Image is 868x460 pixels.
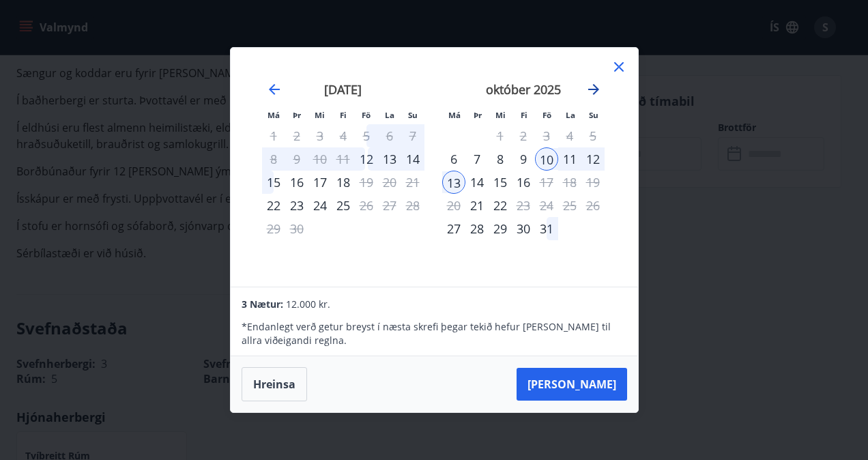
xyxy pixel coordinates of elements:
[558,194,581,217] td: Not available. laugardagur, 25. október 2025
[408,110,418,120] small: Su
[566,110,575,120] small: La
[442,217,465,240] td: Choose mánudagur, 27. október 2025 as your check-in date. It’s available.
[535,124,558,147] td: Not available. föstudagur, 3. október 2025
[355,147,378,171] div: 12
[558,147,581,171] td: Selected. laugardagur, 11. október 2025
[512,194,535,217] td: Choose fimmtudagur, 23. október 2025 as your check-in date. It’s available.
[465,217,489,240] div: 28
[340,110,347,120] small: Fi
[285,217,308,240] td: Not available. þriðjudagur, 30. september 2025
[465,147,489,171] div: 7
[448,110,461,120] small: Má
[401,124,424,147] td: Choose sunnudagur, 7. september 2025 as your check-in date. It’s available.
[585,81,602,98] div: Move forward to switch to the next month.
[489,147,512,171] td: Choose miðvikudagur, 8. október 2025 as your check-in date. It’s available.
[589,110,598,120] small: Su
[378,171,401,194] td: Not available. laugardagur, 20. september 2025
[262,171,285,194] td: Choose mánudagur, 15. september 2025 as your check-in date. It’s available.
[512,147,535,171] div: 9
[332,171,355,194] td: Choose fimmtudagur, 18. september 2025 as your check-in date. It’s available.
[242,367,307,401] button: Hreinsa
[262,194,285,217] div: Aðeins innritun í boði
[489,194,512,217] td: Choose miðvikudagur, 22. október 2025 as your check-in date. It’s available.
[535,147,558,171] div: 10
[581,147,605,171] td: Selected. sunnudagur, 12. október 2025
[465,194,489,217] div: Aðeins innritun í boði
[401,147,424,171] div: 14
[535,217,558,240] div: 31
[308,147,332,171] td: Choose miðvikudagur, 10. september 2025 as your check-in date. It’s available.
[262,217,285,240] td: Not available. mánudagur, 29. september 2025
[442,147,465,171] div: Aðeins innritun í boði
[355,194,378,217] td: Choose föstudagur, 26. september 2025 as your check-in date. It’s available.
[517,368,627,401] button: [PERSON_NAME]
[558,147,581,171] div: 11
[512,171,535,194] td: Choose fimmtudagur, 16. október 2025 as your check-in date. It’s available.
[308,124,332,147] td: Not available. miðvikudagur, 3. september 2025
[535,194,558,217] td: Not available. föstudagur, 24. október 2025
[535,217,558,240] td: Choose föstudagur, 31. október 2025 as your check-in date. It’s available.
[512,194,535,217] div: Aðeins útritun í boði
[308,171,332,194] div: 17
[489,194,512,217] div: 22
[442,194,465,217] td: Not available. mánudagur, 20. október 2025
[535,147,558,171] td: Selected as start date. föstudagur, 10. október 2025
[512,147,535,171] td: Choose fimmtudagur, 9. október 2025 as your check-in date. It’s available.
[355,171,378,194] div: Aðeins útritun í boði
[581,147,605,171] div: 12
[285,124,308,147] td: Not available. þriðjudagur, 2. september 2025
[378,147,401,171] div: 13
[489,124,512,147] td: Not available. miðvikudagur, 1. október 2025
[495,110,506,120] small: Mi
[489,147,512,171] div: 8
[262,194,285,217] td: Choose mánudagur, 22. september 2025 as your check-in date. It’s available.
[285,171,308,194] div: 16
[385,110,394,120] small: La
[247,64,622,270] div: Calendar
[442,171,465,194] td: Selected as end date. mánudagur, 13. október 2025
[512,124,535,147] td: Not available. fimmtudagur, 2. október 2025
[558,171,581,194] td: Not available. laugardagur, 18. október 2025
[442,147,465,171] td: Choose mánudagur, 6. október 2025 as your check-in date. It’s available.
[355,194,378,217] div: Aðeins útritun í boði
[285,194,308,217] div: 23
[489,171,512,194] div: 15
[465,147,489,171] td: Choose þriðjudagur, 7. október 2025 as your check-in date. It’s available.
[489,217,512,240] div: 29
[442,217,465,240] div: Aðeins innritun í boði
[465,171,489,194] td: Choose þriðjudagur, 14. október 2025 as your check-in date. It’s available.
[267,110,280,120] small: Má
[581,171,605,194] td: Not available. sunnudagur, 19. október 2025
[521,110,527,120] small: Fi
[401,147,424,171] td: Choose sunnudagur, 14. september 2025 as your check-in date. It’s available.
[465,217,489,240] td: Choose þriðjudagur, 28. október 2025 as your check-in date. It’s available.
[242,298,283,311] span: 3 Nætur:
[474,110,482,120] small: Þr
[442,171,465,194] div: 13
[581,124,605,147] td: Not available. sunnudagur, 5. október 2025
[293,110,301,120] small: Þr
[332,124,355,147] td: Not available. fimmtudagur, 4. september 2025
[512,217,535,240] div: 30
[285,147,308,171] td: Choose þriðjudagur, 9. september 2025 as your check-in date. It’s available.
[489,171,512,194] td: Choose miðvikudagur, 15. október 2025 as your check-in date. It’s available.
[378,147,401,171] td: Choose laugardagur, 13. september 2025 as your check-in date. It’s available.
[285,171,308,194] td: Choose þriðjudagur, 16. september 2025 as your check-in date. It’s available.
[465,171,489,194] div: 14
[332,194,355,217] td: Choose fimmtudagur, 25. september 2025 as your check-in date. It’s available.
[332,194,355,217] div: 25
[308,194,332,217] div: 24
[401,194,424,217] td: Not available. sunnudagur, 28. september 2025
[308,194,332,217] td: Choose miðvikudagur, 24. september 2025 as your check-in date. It’s available.
[355,171,378,194] td: Choose föstudagur, 19. september 2025 as your check-in date. It’s available.
[308,171,332,194] td: Choose miðvikudagur, 17. september 2025 as your check-in date. It’s available.
[465,194,489,217] td: Choose þriðjudagur, 21. október 2025 as your check-in date. It’s available.
[285,194,308,217] td: Choose þriðjudagur, 23. september 2025 as your check-in date. It’s available.
[332,171,355,194] div: 18
[542,110,551,120] small: Fö
[324,81,362,98] strong: [DATE]
[332,147,355,171] td: Choose fimmtudagur, 11. september 2025 as your check-in date. It’s available.
[266,81,283,98] div: Move backward to switch to the previous month.
[262,124,285,147] td: Not available. mánudagur, 1. september 2025
[535,171,558,194] div: Aðeins útritun í boði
